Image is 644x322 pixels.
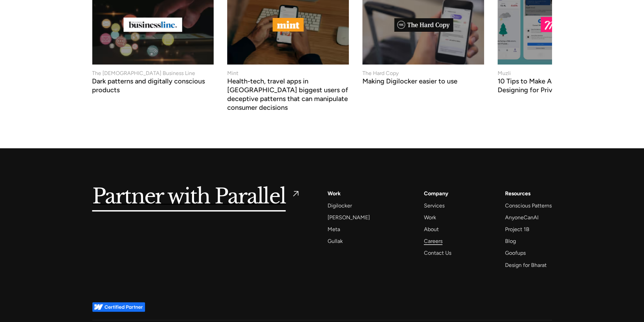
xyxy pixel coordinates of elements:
[505,189,530,198] div: Resources
[92,189,301,204] a: Partner with Parallel
[505,261,547,270] a: Design for Bharat
[505,237,516,246] a: Blog
[498,69,511,77] div: Muzli
[424,189,448,198] a: Company
[424,213,436,222] a: Work
[424,201,445,210] a: Services
[505,248,526,257] a: Goofups
[328,201,352,210] a: Digilocker
[505,201,552,210] a: Conscious Patterns
[362,79,457,85] h3: Making Digilocker easier to use
[498,79,619,94] h3: 10 Tips to Make Apps More Human by Designing for Privacy
[328,237,343,246] a: Gullak
[92,79,214,94] h3: Dark patterns and digitally conscious products
[362,69,399,77] div: The Hard Copy
[328,213,370,222] a: [PERSON_NAME]
[92,189,286,204] h5: Partner with Parallel
[424,248,451,257] a: Contact Us
[92,69,195,77] div: The [DEMOGRAPHIC_DATA] Business Line
[424,237,443,246] a: Careers
[328,189,341,198] a: Work
[505,213,539,222] a: AnyoneCanAI
[505,225,529,234] a: Project 1B
[424,225,439,234] a: About
[227,79,349,112] h3: Health-tech, travel apps in [GEOGRAPHIC_DATA] biggest users of deceptive patterns that can manipu...
[328,225,340,234] a: Meta
[227,69,238,77] div: Mint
